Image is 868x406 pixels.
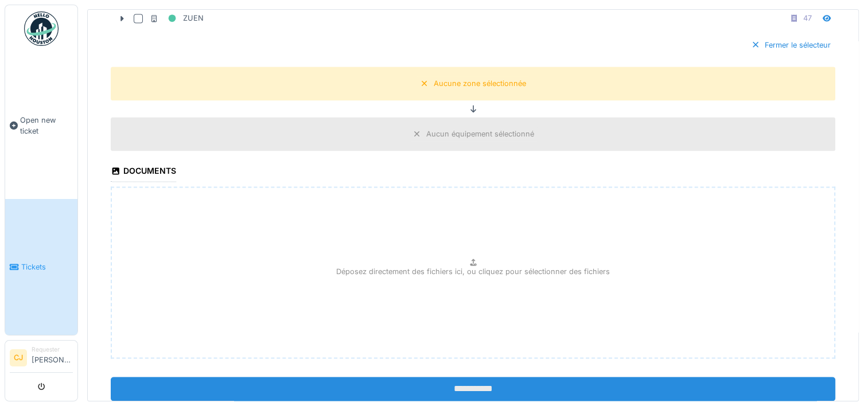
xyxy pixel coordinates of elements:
img: Badge_color-CXgf-gQk.svg [24,11,59,46]
div: ZUEN [150,11,204,25]
p: Déposez directement des fichiers ici, ou cliquez pour sélectionner des fichiers [336,266,610,277]
a: Open new ticket [5,52,77,199]
li: [PERSON_NAME] [32,345,73,370]
li: CJ [10,349,27,366]
a: CJ Requester[PERSON_NAME] [10,345,73,373]
span: Tickets [21,261,73,272]
div: Documents [111,162,176,182]
a: Tickets [5,199,77,335]
div: Aucun équipement sélectionné [426,128,534,139]
span: Open new ticket [20,115,73,136]
div: Aucune zone sélectionnée [434,78,526,89]
div: Requester [32,345,73,354]
div: Fermer le sélecteur [746,37,835,53]
div: 47 [803,13,812,24]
